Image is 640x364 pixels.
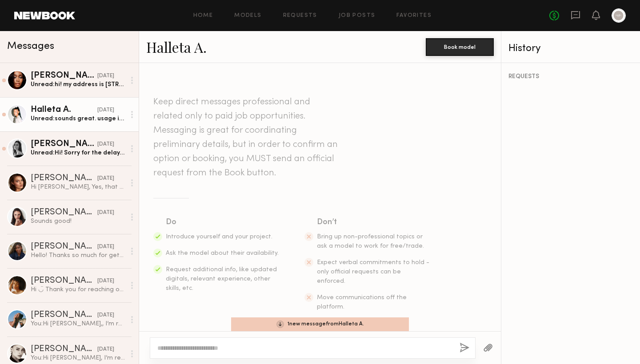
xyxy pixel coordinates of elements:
div: [DATE] [97,311,114,320]
span: Request additional info, like updated digitals, relevant experience, other skills, etc. [166,267,277,291]
div: [DATE] [97,209,114,217]
div: History [508,44,633,54]
span: Expect verbal commitments to hold - only official requests can be enforced. [317,260,429,284]
header: Keep direct messages professional and related only to paid job opportunities. Messaging is great ... [153,95,340,180]
div: [DATE] [97,243,114,251]
div: 1 new message from Halleta A. [231,317,409,331]
div: Hi [PERSON_NAME], Yes, that sounds great! So together, that would be $500, but I know you’re look... [31,183,125,191]
span: Move communications off the platform. [317,295,407,310]
a: Models [234,13,261,19]
div: [DATE] [97,345,114,354]
a: Favorites [396,13,432,19]
a: Job Posts [339,13,376,19]
div: [DATE] [97,106,114,115]
div: [PERSON_NAME] [31,277,97,285]
div: REQUESTS [508,74,633,80]
span: Ask the model about their availability. [166,250,279,256]
div: [DATE] [97,174,114,183]
div: Sounds good! [31,217,125,226]
div: [PERSON_NAME] [31,71,97,80]
a: Requests [283,13,317,19]
div: Don’t [317,216,431,229]
div: [PERSON_NAME] [31,242,97,251]
div: [PERSON_NAME] [31,311,97,320]
span: Introduce yourself and your project. [166,234,272,240]
div: [DATE] [97,277,114,285]
div: [PERSON_NAME] [31,345,97,354]
div: [PERSON_NAME] [31,140,97,149]
div: Hi ◡̈ Thank you for reaching out. My rate for what you are looking for starts at $500. I have a f... [31,285,125,294]
div: You: Hi [PERSON_NAME],, I’m reaching out from [GEOGRAPHIC_DATA] BEAUTÉ, a beauty brand that merge... [31,320,125,328]
div: Do [166,216,280,229]
div: [PERSON_NAME] [31,208,97,217]
div: Hello! Thanks so much for getting back to me! This sounds great 🩷 I would love to get a few quest... [31,251,125,260]
a: Book model [426,43,494,50]
div: [PERSON_NAME] [31,174,97,183]
a: Halleta A. [146,37,207,56]
div: You: Hi [PERSON_NAME], I’m reaching out from [GEOGRAPHIC_DATA] BEAUTÉ, a beauty brand that merges... [31,354,125,362]
a: Home [193,13,213,19]
div: Unread: hi! my address is [STREET_ADDRESS] $150 for organic posting and $450 for ads. let me know... [31,80,125,89]
div: [DATE] [97,72,114,80]
button: Book model [426,38,494,56]
div: Halleta A. [31,106,97,115]
span: Bring up non-professional topics or ask a model to work for free/trade. [317,234,424,249]
div: [DATE] [97,140,114,149]
span: Messages [7,41,54,51]
div: Unread: Hi! Sorry for the delay, here’s my info! I can’t wait to work together! [PERSON_NAME] [ST... [31,149,125,157]
div: Unread: sounds great. usage is $350 for 6 months! [31,115,125,123]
